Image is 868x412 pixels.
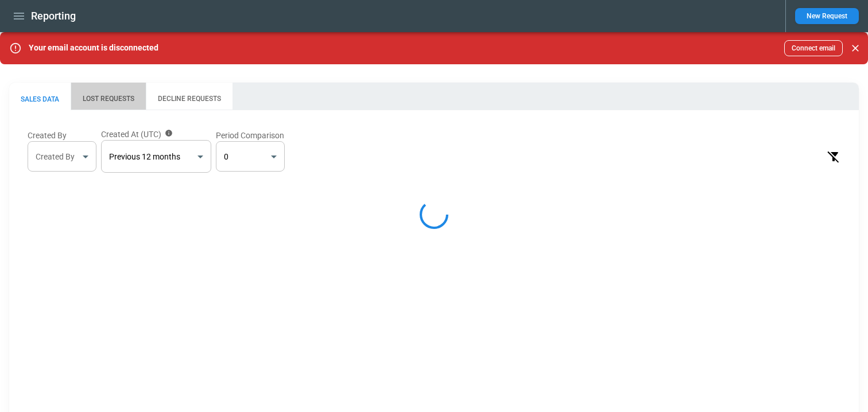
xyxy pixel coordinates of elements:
[827,150,840,164] svg: Clear Filters
[146,83,232,110] button: DECLINE REQUESTS
[795,8,859,24] button: New Request
[784,40,843,56] button: Connect email
[216,130,285,141] label: Period Comparison
[101,129,211,140] label: Created At (UTC)
[36,151,78,162] div: Created By
[29,43,158,53] p: Your email account is disconnected
[9,83,71,110] button: SALES DATA
[71,83,146,110] button: LOST REQUESTS
[216,141,285,172] div: 0
[847,36,863,61] div: dismiss
[31,9,76,23] h1: Reporting
[103,148,193,165] div: Full previous 12 calendar months
[28,130,96,141] label: Created By
[165,129,173,137] svg: Data includes activity through 08/19/25 (end of day UTC)
[847,40,863,56] button: Close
